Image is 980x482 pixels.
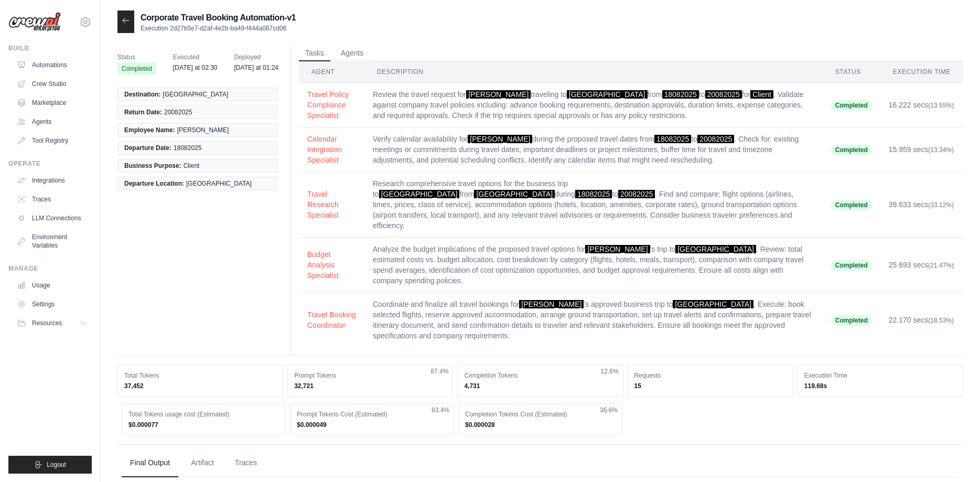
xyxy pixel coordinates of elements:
button: Agents [335,46,370,61]
span: [GEOGRAPHIC_DATA] [567,90,648,99]
span: (21.47%) [928,262,954,269]
dt: Prompt Tokens [294,371,446,380]
th: Agent [299,61,364,83]
th: Description [364,61,823,83]
button: Tasks [299,46,330,61]
td: 22.170 secs [880,293,963,348]
a: Tool Registry [13,132,92,149]
span: [GEOGRAPHIC_DATA] [474,190,555,198]
span: 20082025 [164,108,192,116]
span: (18.53%) [928,317,954,324]
button: Artifact [182,449,222,477]
span: Deployed [234,52,279,62]
td: Coordinate and finalize all travel bookings for 's approved business trip to . Execute: book sele... [364,293,823,348]
dd: 37,452 [124,382,276,390]
p: Execution 2d27b5e7-d2af-4e2b-ba49-f444a087cd06 [141,24,296,33]
img: Logo [8,12,61,32]
span: Client [184,162,200,170]
button: Calendar Integration Specialist [307,134,356,165]
span: [GEOGRAPHIC_DATA] [163,90,228,99]
span: 20082025 [618,190,655,198]
a: Agents [13,113,92,130]
button: Travel Booking Coordinator [307,309,356,330]
a: Automations [13,57,92,73]
span: (13.55%) [928,102,954,109]
dt: Total Tokens [124,371,276,380]
time: August 11, 2025 at 02:30 IST [173,64,218,71]
span: 87.4% [430,367,448,376]
td: Review the travel request for traveling to from to for . Validate against company travel policies... [364,83,823,127]
dt: Execution Time [804,371,956,380]
th: Status [823,61,880,83]
span: Resources [32,319,62,327]
button: Traces [227,449,265,477]
a: Crew Studio [13,76,92,92]
td: 39.633 secs [880,172,963,238]
dt: Completion Tokens [464,371,616,380]
button: Travel Research Specialist [307,189,356,220]
th: Execution Time [880,61,963,83]
span: 63.4% [432,406,449,414]
span: Status [117,52,156,62]
span: Completed [117,62,156,75]
dd: $0.000049 [297,421,447,429]
dt: Requests [634,371,787,380]
a: LLM Connections [13,210,92,227]
span: Client [750,90,773,99]
span: 18082025 [654,135,691,143]
button: Resources [13,315,92,331]
button: Final Output [122,449,178,477]
a: Marketplace [13,94,92,111]
dt: Total Tokens usage cost (Estimated) [128,410,279,419]
span: (13.34%) [928,146,954,154]
span: Business Purpose: [124,162,181,170]
a: Settings [13,296,92,313]
div: Build [8,44,92,52]
a: Usage [13,277,92,294]
span: Completed [831,315,872,326]
td: Verify calendar availability for during the proposed travel dates from to . Check for: existing m... [364,127,823,172]
span: 20082025 [705,90,742,99]
span: Departure Location: [124,179,184,188]
td: 16.222 secs [880,83,963,127]
dd: 4,731 [464,382,616,390]
span: [PERSON_NAME] [468,135,532,143]
a: Integrations [13,172,92,189]
td: Analyze the budget implications of the proposed travel options for 's trip to . Review: total est... [364,238,823,293]
dd: 32,721 [294,382,446,390]
time: August 11, 2025 at 01:24 IST [234,64,279,71]
span: [PERSON_NAME] [177,126,229,134]
div: Operate [8,159,92,168]
dt: Completion Tokens Cost (Estimated) [465,410,616,419]
span: 18082025 [575,190,612,198]
span: [GEOGRAPHIC_DATA] [186,179,252,188]
td: 15.959 secs [880,127,963,172]
span: 20082025 [697,135,734,143]
td: 25.693 secs [880,238,963,293]
span: 18082025 [662,90,699,99]
div: Manage [8,264,92,273]
span: 18082025 [174,144,201,152]
span: Employee Name: [124,126,175,134]
button: Logout [8,456,92,474]
dd: $0.000028 [465,421,616,429]
span: Return Date: [124,108,162,116]
span: [PERSON_NAME] [466,90,531,99]
span: [GEOGRAPHIC_DATA] [379,190,460,198]
span: [GEOGRAPHIC_DATA] [675,245,756,253]
dd: 15 [634,382,787,390]
a: Traces [13,191,92,208]
span: Destination: [124,90,160,99]
button: Travel Policy Compliance Specialist [307,89,356,121]
span: Executed [173,52,218,62]
span: Completed [831,200,872,210]
span: [GEOGRAPHIC_DATA] [673,300,753,308]
span: Departure Date: [124,144,171,152]
span: Completed [831,100,872,111]
dt: Prompt Tokens Cost (Estimated) [297,410,447,419]
span: (33.12%) [928,201,954,209]
span: [PERSON_NAME] [585,245,650,253]
span: 12.6% [601,367,619,376]
span: Completed [831,260,872,271]
button: Budget Analysis Specialist [307,249,356,281]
